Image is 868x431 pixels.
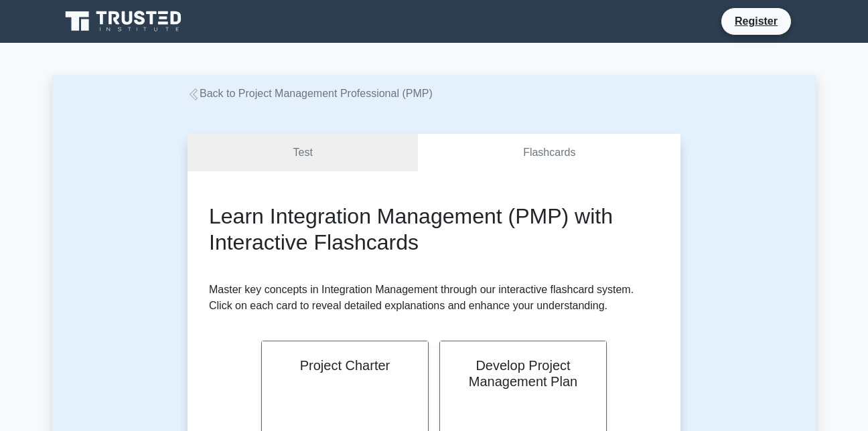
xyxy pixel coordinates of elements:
h2: Project Charter [278,357,412,373]
a: Flashcards [418,134,680,172]
h2: Develop Project Management Plan [456,357,590,390]
a: Register [727,13,786,29]
a: Test [188,134,418,172]
h2: Learn Integration Management (PMP) with Interactive Flashcards [209,203,659,255]
a: Back to Project Management Professional (PMP) [188,88,433,99]
p: Master key concepts in Integration Management through our interactive flashcard system. Click on ... [209,282,659,314]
